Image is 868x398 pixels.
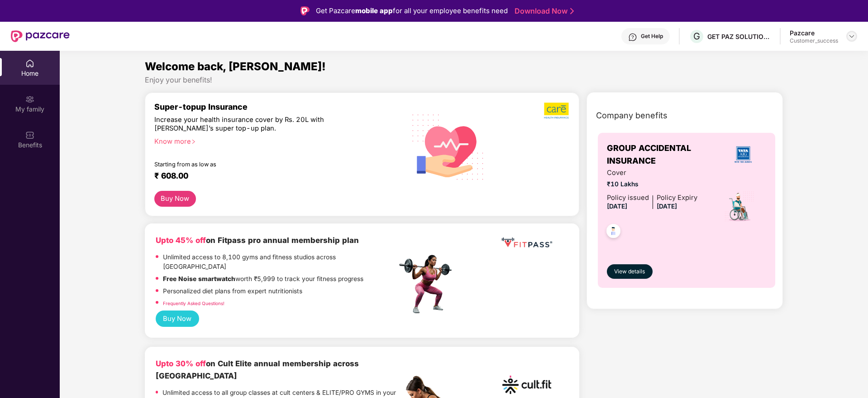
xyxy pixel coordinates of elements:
[163,275,235,282] strong: Free Noise smartwatch
[156,311,199,327] button: Buy Now
[607,193,649,203] div: Policy issued
[607,142,720,168] span: GROUP ACCIDENTAL INSURANCE
[641,33,663,40] div: Get Help
[154,116,358,133] div: Increase your health insurance cover by Rs. 20L with [PERSON_NAME]’s super top-up plan.
[163,301,224,306] a: Frequently Asked Questions!
[607,180,697,189] span: ₹10 Lakhs
[607,264,653,279] button: View details
[154,137,391,144] div: Know more
[607,203,627,210] span: [DATE]
[607,168,697,178] span: Cover
[154,191,196,207] button: Buy Now
[145,60,326,73] span: Welcome back, [PERSON_NAME]!
[156,236,206,245] b: Upto 45% off
[156,236,359,245] b: on Fitpass pro annual membership plan
[544,102,570,119] img: b5dec4f62d2307b9de63beb79f102df3.png
[300,6,310,15] img: Logo
[156,359,359,380] b: on Cult Elite annual membership across [GEOGRAPHIC_DATA]
[154,102,397,112] div: Super-topup Insurance
[191,139,196,144] span: right
[25,59,34,68] img: svg+xml;base64,PHN2ZyBpZD0iSG9tZSIgeG1sbnM9Imh0dHA6Ly93d3cudzMub3JnLzIwMDAvc3ZnIiB3aWR0aD0iMjAiIG...
[602,221,625,243] img: svg+xml;base64,PHN2ZyB4bWxucz0iaHR0cDovL3d3dy53My5vcmcvMjAwMC9zdmciIHdpZHRoPSI0OC45NDMiIGhlaWdodD...
[163,252,396,272] p: Unlimited access to 8,100 gyms and fitness studios across [GEOGRAPHIC_DATA]
[614,267,645,276] span: View details
[628,33,637,42] img: svg+xml;base64,PHN2ZyBpZD0iSGVscC0zMngzMiIgeG1sbnM9Imh0dHA6Ly93d3cudzMub3JnLzIwMDAvc3ZnIiB3aWR0aD...
[316,5,508,16] div: Get Pazcare for all your employee benefits need
[657,203,677,210] span: [DATE]
[848,33,855,40] img: svg+xml;base64,PHN2ZyBpZD0iRHJvcGRvd24tMzJ4MzIiIHhtbG5zPSJodHRwOi8vd3d3LnczLm9yZy8yMDAwL3N2ZyIgd2...
[707,32,771,41] div: GET PAZ SOLUTIONS PRIVATE LIMTED
[25,95,34,104] img: svg+xml;base64,PHN2ZyB3aWR0aD0iMjAiIGhlaWdodD0iMjAiIHZpZXdCb3g9IjAgMCAyMCAyMCIgZmlsbD0ibm9uZSIgeG...
[25,131,34,140] img: svg+xml;base64,PHN2ZyBpZD0iQmVuZWZpdHMiIHhtbG5zPSJodHRwOi8vd3d3LnczLm9yZy8yMDAwL3N2ZyIgd2lkdGg9Ij...
[570,6,574,16] img: Stroke
[11,30,70,42] img: New Pazcare Logo
[731,142,755,167] img: insurerLogo
[790,37,838,44] div: Customer_success
[163,274,363,284] p: worth ₹5,999 to track your fitness progress
[355,6,393,15] strong: mobile app
[163,286,302,296] p: Personalized diet plans from expert nutritionists
[790,29,838,37] div: Pazcare
[596,109,668,122] span: Company benefits
[156,359,206,368] b: Upto 30% off
[500,234,554,251] img: fppp.png
[724,191,755,223] img: icon
[396,252,460,316] img: fpp.png
[515,6,571,16] a: Download Now
[145,75,783,85] div: Enjoy your benefits!
[657,193,697,203] div: Policy Expiry
[154,171,388,182] div: ₹ 608.00
[154,161,358,167] div: Starting from as low as
[693,31,700,42] span: G
[405,102,491,190] img: svg+xml;base64,PHN2ZyB4bWxucz0iaHR0cDovL3d3dy53My5vcmcvMjAwMC9zdmciIHhtbG5zOnhsaW5rPSJodHRwOi8vd3...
